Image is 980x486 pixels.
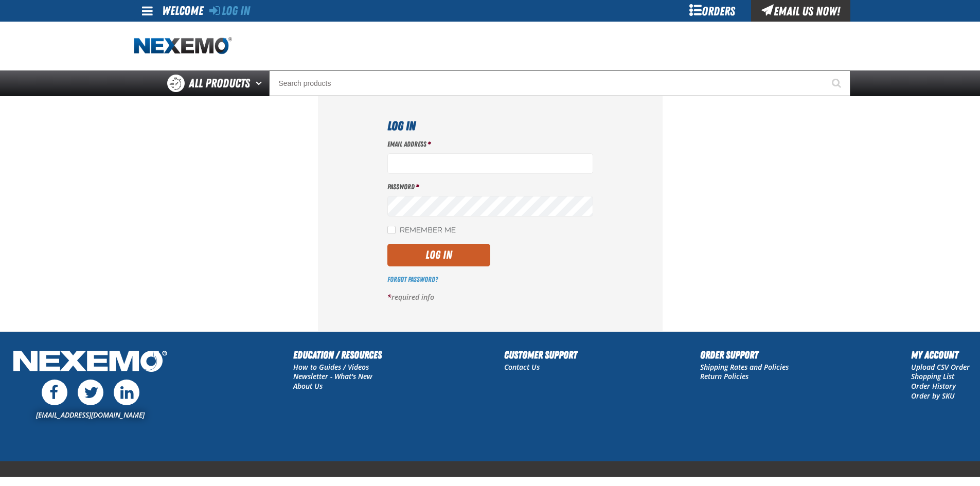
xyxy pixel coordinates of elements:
[504,347,577,363] h2: Customer Support
[134,37,232,55] img: Nexemo logo
[134,37,232,55] a: Home
[293,371,372,381] a: Newsletter - What's New
[825,70,850,96] button: Start Searching
[700,371,749,381] a: Return Policies
[911,381,956,391] a: Order History
[293,381,323,391] a: About Us
[293,347,382,363] h2: Education / Resources
[387,275,438,283] a: Forgot Password?
[36,410,145,420] a: [EMAIL_ADDRESS][DOMAIN_NAME]
[700,347,789,363] h2: Order Support
[700,362,789,372] a: Shipping Rates and Policies
[387,117,593,135] h1: Log In
[387,226,456,236] label: Remember Me
[387,293,593,302] p: required info
[10,347,170,377] img: Nexemo Logo
[911,347,970,363] h2: My Account
[387,226,396,234] input: Remember Me
[911,371,954,381] a: Shopping List
[387,244,490,266] button: Log In
[504,362,540,372] a: Contact Us
[911,362,970,372] a: Upload CSV Order
[209,4,250,18] a: Log In
[189,74,250,93] span: All Products
[387,139,593,149] label: Email Address
[252,70,269,96] button: Open All Products pages
[911,391,955,401] a: Order by SKU
[293,362,369,372] a: How to Guides / Videos
[269,70,850,96] input: Search
[387,182,593,192] label: Password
